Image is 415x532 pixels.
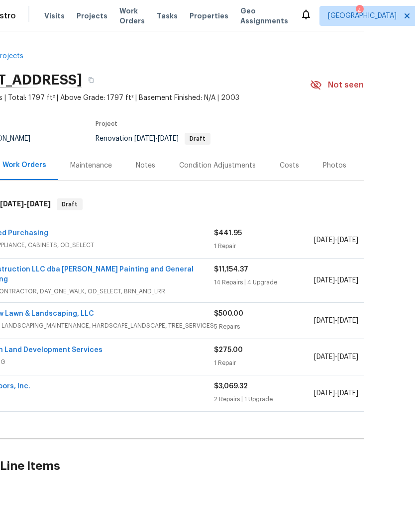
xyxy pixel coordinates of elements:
[214,266,248,273] span: $11,154.37
[328,80,392,90] span: Not seen [DATE]
[134,135,155,142] span: [DATE]
[314,390,335,397] span: [DATE]
[214,394,313,404] div: 2 Repairs | 1 Upgrade
[136,161,155,171] div: Notes
[314,316,358,326] span: -
[337,390,358,397] span: [DATE]
[119,6,145,26] span: Work Orders
[323,161,346,171] div: Photos
[314,275,358,285] span: -
[27,200,51,207] span: [DATE]
[214,322,313,332] div: 5 Repairs
[70,161,112,171] div: Maintenance
[328,11,397,21] span: [GEOGRAPHIC_DATA]
[337,237,358,244] span: [DATE]
[214,383,248,390] span: $3,069.32
[157,12,178,19] span: Tasks
[214,277,313,287] div: 14 Repairs | 4 Upgrade
[190,11,228,21] span: Properties
[214,347,243,354] span: $275.00
[179,161,256,171] div: Condition Adjustments
[240,6,288,26] span: Geo Assignments
[337,317,358,324] span: [DATE]
[96,121,117,127] span: Project
[280,161,299,171] div: Costs
[158,135,179,142] span: [DATE]
[82,71,100,89] button: Copy Address
[337,354,358,360] span: [DATE]
[314,354,335,360] span: [DATE]
[77,11,107,21] span: Projects
[96,135,210,142] span: Renovation
[214,358,313,368] div: 1 Repair
[2,160,46,170] div: Work Orders
[214,230,242,237] span: $441.95
[314,235,358,245] span: -
[58,199,82,209] span: Draft
[44,11,65,21] span: Visits
[314,237,335,244] span: [DATE]
[214,241,313,251] div: 1 Repair
[337,277,358,284] span: [DATE]
[314,352,358,362] span: -
[314,317,335,324] span: [DATE]
[314,388,358,398] span: -
[186,136,209,142] span: Draft
[134,135,179,142] span: -
[214,310,243,317] span: $500.00
[356,6,363,16] div: 4
[314,277,335,284] span: [DATE]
